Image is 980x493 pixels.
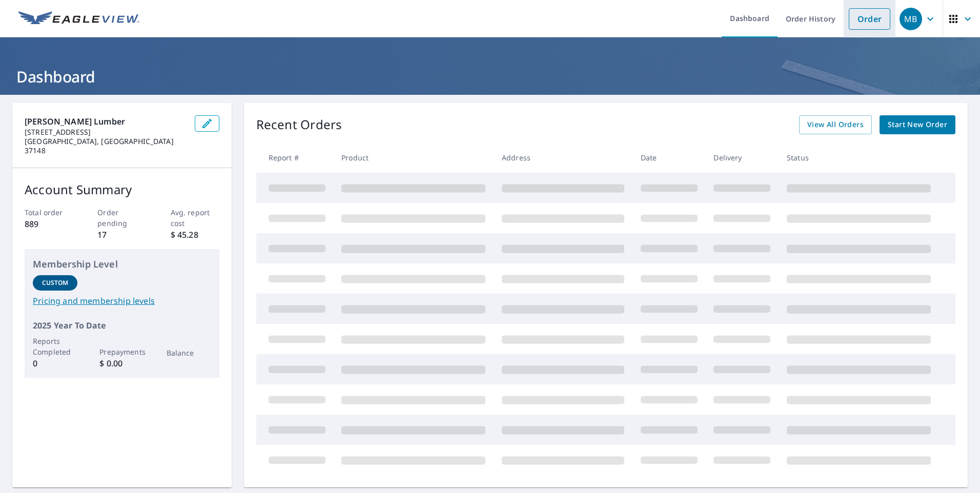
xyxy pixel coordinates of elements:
p: Custom [42,278,69,287]
span: Start New Order [888,118,947,131]
p: [PERSON_NAME] Lumber [25,115,187,128]
a: View All Orders [799,115,872,134]
p: Prepayments [99,346,144,357]
th: Date [632,142,706,173]
p: Total order [25,207,73,218]
h1: Dashboard [12,66,968,87]
img: EV Logo [18,11,139,27]
th: Product [333,142,494,173]
a: Pricing and membership levels [33,295,211,307]
p: [STREET_ADDRESS] [25,128,187,137]
p: 889 [25,218,73,230]
p: $ 45.28 [171,229,219,241]
p: 0 [33,357,77,369]
p: $ 0.00 [99,357,144,369]
p: Account Summary [25,180,219,199]
p: [GEOGRAPHIC_DATA], [GEOGRAPHIC_DATA] 37148 [25,137,187,155]
th: Delivery [705,142,779,173]
span: View All Orders [807,118,864,131]
th: Address [494,142,632,173]
th: Report # [256,142,334,173]
p: 17 [97,229,146,241]
div: MB [900,8,922,30]
p: Order pending [97,207,146,229]
p: Balance [167,347,211,358]
a: Order [849,8,890,30]
p: 2025 Year To Date [33,319,211,332]
p: Recent Orders [256,115,342,134]
th: Status [779,142,939,173]
p: Reports Completed [33,336,77,357]
p: Membership Level [33,257,211,271]
a: Start New Order [880,115,955,134]
p: Avg. report cost [171,207,219,229]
